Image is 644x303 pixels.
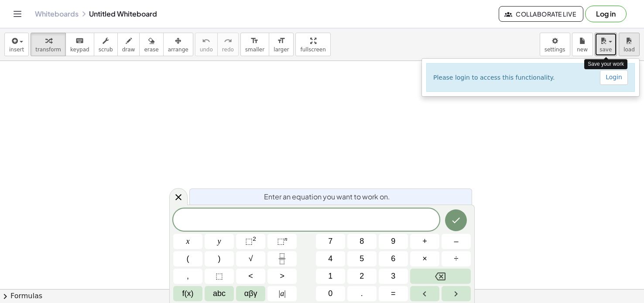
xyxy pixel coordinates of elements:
[274,47,289,53] span: larger
[250,36,259,46] i: format_size
[216,270,223,282] span: ⬚
[433,74,555,81] span: Please login to access this functionality.
[217,33,239,56] button: redoredo
[182,288,194,300] span: f(x)
[328,270,332,282] span: 1
[187,270,189,282] span: ,
[205,234,234,249] button: y
[75,36,84,46] i: keyboard
[623,47,635,53] span: load
[347,286,377,301] button: .
[284,289,286,298] span: |
[391,236,395,247] span: 9
[379,234,408,249] button: 9
[442,251,471,266] button: Divide
[361,288,363,300] span: .
[572,33,593,56] button: new
[122,47,135,53] span: draw
[545,47,565,53] span: settings
[139,33,163,56] button: erase
[279,289,281,298] span: |
[205,269,234,284] button: Placeholder
[205,286,234,301] button: Alphabet
[4,33,29,56] button: insert
[249,253,253,265] span: √
[202,36,210,46] i: undo
[267,234,297,249] button: Superscript
[236,269,265,284] button: Less than
[65,33,94,56] button: keyboardkeypad
[245,237,253,246] span: ⬚
[499,6,583,22] button: Collaborate Live
[277,36,285,46] i: format_size
[253,236,256,242] sup: 2
[328,288,332,300] span: 0
[442,286,471,301] button: Right arrow
[35,47,61,53] span: transform
[94,33,118,56] button: scrub
[218,253,221,265] span: )
[442,234,471,249] button: Minus
[117,33,140,56] button: draw
[213,288,226,300] span: abc
[31,33,66,56] button: transform
[422,236,427,247] span: +
[205,251,234,266] button: )
[379,286,408,301] button: Equals
[454,236,458,247] span: –
[379,269,408,284] button: 3
[244,288,257,300] span: αβγ
[347,269,377,284] button: 2
[391,270,395,282] span: 3
[391,253,395,265] span: 6
[410,286,439,301] button: Left arrow
[410,234,439,249] button: Plus
[360,270,364,282] span: 2
[173,251,202,266] button: (
[187,253,189,265] span: (
[410,251,439,266] button: Times
[600,70,628,85] a: Login
[240,33,269,56] button: format_sizesmaller
[360,253,364,265] span: 5
[454,253,459,265] span: ÷
[295,33,330,56] button: fullscreen
[300,47,325,53] span: fullscreen
[168,47,188,53] span: arrange
[35,10,79,18] a: Whiteboards
[316,286,345,301] button: 0
[347,234,377,249] button: 8
[506,10,576,18] span: Collaborate Live
[200,47,213,53] span: undo
[619,33,640,56] button: load
[10,7,24,21] button: Toggle navigation
[218,236,221,247] span: y
[163,33,193,56] button: arrange
[222,47,234,53] span: redo
[279,288,286,300] span: a
[267,286,297,301] button: Absolute value
[445,209,467,231] button: Done
[347,251,377,266] button: 5
[269,33,294,56] button: format_sizelarger
[540,33,570,56] button: settings
[360,236,364,247] span: 8
[410,269,471,284] button: Backspace
[328,253,332,265] span: 4
[577,47,588,53] span: new
[236,251,265,266] button: Square root
[328,236,332,247] span: 7
[595,33,617,56] button: save
[599,47,612,53] span: save
[236,234,265,249] button: Squared
[224,36,232,46] i: redo
[391,288,396,300] span: =
[267,251,297,266] button: Fraction
[585,6,627,22] button: Log in
[267,269,297,284] button: Greater than
[173,286,202,301] button: Functions
[245,47,264,53] span: smaller
[195,33,218,56] button: undoundo
[70,47,89,53] span: keypad
[316,234,345,249] button: 7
